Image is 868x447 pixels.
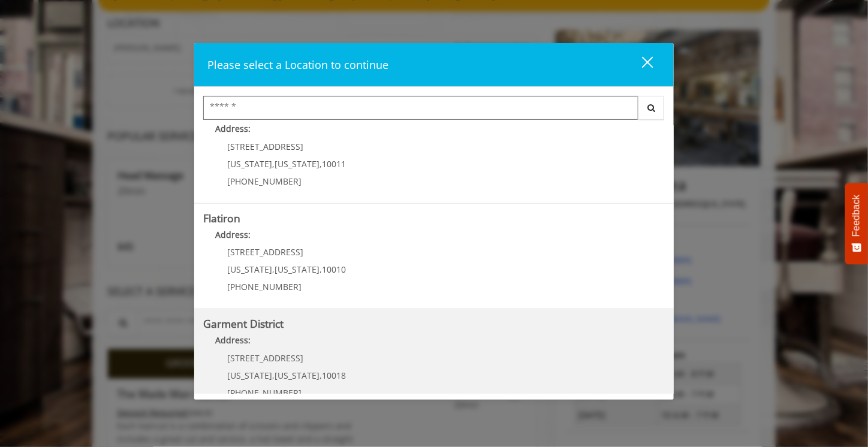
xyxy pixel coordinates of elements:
span: , [272,370,275,381]
b: Address: [215,229,251,240]
b: Garment District [203,316,284,331]
span: [US_STATE] [227,370,272,381]
span: 10011 [322,158,346,170]
span: [US_STATE] [227,264,272,275]
span: [STREET_ADDRESS] [227,141,303,152]
span: Feedback [851,195,862,237]
span: [STREET_ADDRESS] [227,246,303,258]
span: [PHONE_NUMBER] [227,387,302,398]
b: Address: [215,123,251,134]
b: Flatiron [203,211,240,225]
span: , [320,370,322,381]
span: 10010 [322,264,346,275]
button: close dialog [620,52,661,77]
span: [US_STATE] [275,264,320,275]
span: , [320,158,322,170]
span: [PHONE_NUMBER] [227,176,302,187]
b: Address: [215,334,251,346]
span: [US_STATE] [275,158,320,170]
span: , [272,264,275,275]
span: Please select a Location to continue [207,58,388,72]
span: [US_STATE] [275,370,320,381]
button: Feedback - Show survey [845,183,868,264]
div: Center Select [203,96,665,126]
span: [STREET_ADDRESS] [227,352,303,364]
i: Search button [644,104,658,112]
span: 10018 [322,370,346,381]
span: , [272,158,275,170]
input: Search Center [203,96,638,120]
div: close dialog [628,56,652,74]
span: , [320,264,322,275]
span: [US_STATE] [227,158,272,170]
span: [PHONE_NUMBER] [227,281,302,292]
